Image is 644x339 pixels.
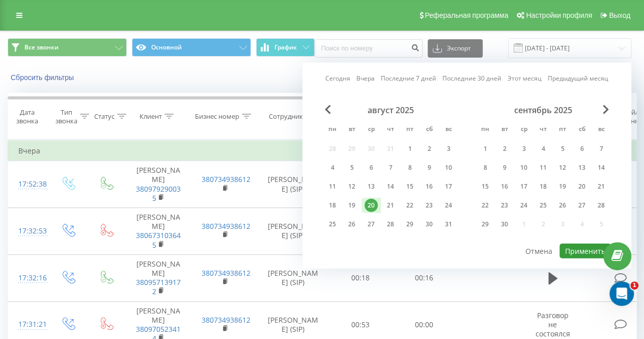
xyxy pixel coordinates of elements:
[329,254,393,301] td: 00:18
[534,141,553,157] div: чт 4 сент. 2025 г.
[383,122,398,138] abbr: четверг
[361,179,381,194] div: ср 13 авг. 2025 г.
[18,315,39,334] div: 17:31:21
[479,199,492,212] div: 22
[572,160,592,175] div: сб 13 сент. 2025 г.
[136,277,181,296] a: 380957139172
[202,268,250,278] a: 380734938612
[572,141,592,157] div: сб 6 сент. 2025 г.
[419,217,439,232] div: сб 30 авг. 2025 г.
[517,142,530,155] div: 3
[136,184,181,203] a: 380979290035
[479,180,492,193] div: 15
[498,218,511,231] div: 30
[256,38,315,57] button: График
[400,141,419,157] div: пт 1 авг. 2025 г.
[384,199,397,212] div: 21
[345,161,358,174] div: 5
[132,38,251,57] button: Основной
[423,161,436,174] div: 9
[400,217,419,232] div: пт 29 авг. 2025 г.
[442,73,501,83] a: Последние 30 дней
[475,105,611,115] div: сентябрь 2025
[479,161,492,174] div: 8
[361,217,381,232] div: ср 27 авг. 2025 г.
[595,199,608,212] div: 28
[553,160,572,175] div: пт 12 сент. 2025 г.
[609,11,630,19] span: Выход
[479,218,492,231] div: 29
[575,180,589,193] div: 20
[342,179,361,194] div: вт 12 авг. 2025 г.
[136,230,181,249] a: 380673103645
[439,141,458,157] div: вс 3 авг. 2025 г.
[548,73,608,83] a: Предыдущий месяц
[400,179,419,194] div: пт 15 авг. 2025 г.
[423,199,436,212] div: 23
[125,254,191,301] td: [PERSON_NAME]
[441,122,456,138] abbr: воскресенье
[498,180,511,193] div: 16
[202,315,250,325] a: 380734938612
[520,244,558,258] button: Отмена
[517,161,530,174] div: 10
[517,199,530,212] div: 24
[536,122,551,138] abbr: четверг
[323,160,342,175] div: пн 4 авг. 2025 г.
[342,217,361,232] div: вт 26 авг. 2025 г.
[475,198,495,213] div: пн 22 сент. 2025 г.
[439,179,458,194] div: вс 17 авг. 2025 г.
[8,73,79,82] button: Сбросить фильтры
[403,218,416,231] div: 29
[630,281,638,290] span: 1
[495,160,514,175] div: вт 9 сент. 2025 г.
[574,122,590,138] abbr: суббота
[400,160,419,175] div: пт 8 авг. 2025 г.
[478,122,493,138] abbr: понедельник
[345,199,358,212] div: 19
[595,180,608,193] div: 21
[495,217,514,232] div: вт 30 сент. 2025 г.
[195,112,239,121] div: Бизнес номер
[202,174,250,184] a: 380734938612
[514,160,534,175] div: ср 10 сент. 2025 г.
[553,179,572,194] div: пт 19 сент. 2025 г.
[594,122,609,138] abbr: воскресенье
[442,142,455,155] div: 3
[439,160,458,175] div: вс 10 авг. 2025 г.
[575,161,589,174] div: 13
[497,122,512,138] abbr: вторник
[439,217,458,232] div: вс 31 авг. 2025 г.
[345,180,358,193] div: 12
[498,199,511,212] div: 23
[125,208,191,255] td: [PERSON_NAME]
[381,160,400,175] div: чт 7 авг. 2025 г.
[356,73,375,83] a: Вчера
[403,180,416,193] div: 15
[384,218,397,231] div: 28
[18,174,39,194] div: 17:52:38
[344,122,359,138] abbr: вторник
[508,73,542,83] a: Этот месяц
[365,161,378,174] div: 6
[326,218,339,231] div: 25
[553,198,572,213] div: пт 26 сент. 2025 г.
[425,11,508,19] span: Реферальная программа
[18,221,39,241] div: 17:32:53
[419,179,439,194] div: сб 16 авг. 2025 г.
[592,179,611,194] div: вс 21 сент. 2025 г.
[18,268,39,288] div: 17:32:16
[475,179,495,194] div: пн 15 сент. 2025 г.
[516,122,531,138] abbr: среда
[325,122,340,138] abbr: понедельник
[537,180,550,193] div: 18
[342,160,361,175] div: вт 5 авг. 2025 г.
[365,218,378,231] div: 27
[575,199,589,212] div: 27
[326,161,339,174] div: 4
[609,281,634,306] iframe: Intercom live chat
[345,218,358,231] div: 26
[428,39,483,58] button: Экспорт
[403,161,416,174] div: 8
[323,105,458,115] div: август 2025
